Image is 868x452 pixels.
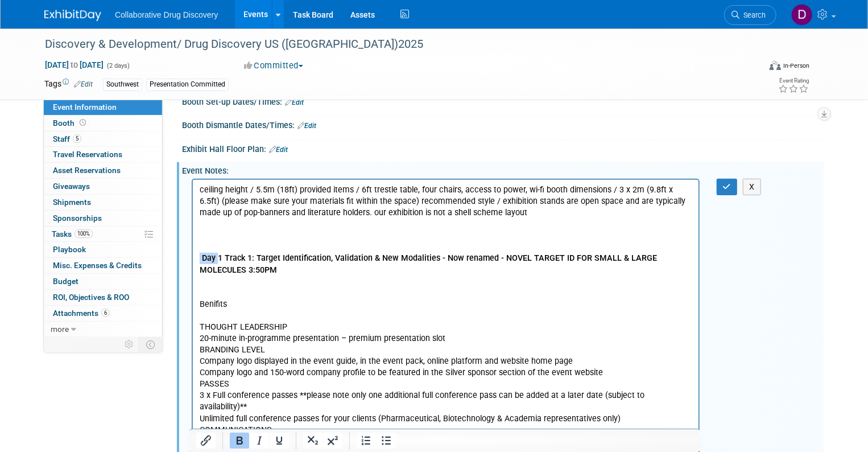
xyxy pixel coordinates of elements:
[53,118,88,128] span: Booth
[303,433,323,449] button: Subscript
[53,198,91,207] span: Shipments
[778,78,809,84] div: Event Rating
[44,290,162,305] a: ROI, Objectives & ROO
[53,213,102,223] span: Sponsorships
[357,433,376,449] button: Numbered list
[377,433,396,449] button: Bullet list
[44,132,162,147] a: Staff5
[44,78,93,91] td: Tags
[103,79,142,91] div: Southwest
[52,229,93,239] span: Tasks
[182,162,824,176] div: Event Notes:
[53,166,121,175] span: Asset Reservations
[53,102,117,112] span: Event Information
[53,150,122,159] span: Travel Reservations
[743,179,761,195] button: X
[106,62,130,69] span: (2 days)
[182,117,824,132] div: Booth Dismantle Dates/Times:
[53,134,81,143] span: Staff
[269,146,288,154] a: Edit
[44,227,162,242] a: Tasks100%
[696,59,809,76] div: Event Format
[44,258,162,273] a: Misc. Expenses & Credits
[182,93,824,108] div: Booth Set-up Dates/Times:
[285,98,304,106] a: Edit
[791,4,813,26] img: Daniel Castro
[44,147,162,162] a: Travel Reservations
[75,229,93,238] span: 100%
[270,433,289,449] button: Underline
[182,141,824,155] div: Exhibit Hall Floor Plan:
[783,61,809,70] div: In-Person
[44,274,162,289] a: Budget
[250,433,269,449] button: Italic
[724,5,776,25] a: Search
[119,337,139,352] td: Personalize Event Tab Strip
[73,134,81,143] span: 5
[146,79,229,91] div: Presentation Committed
[77,118,88,127] span: Booth not reserved yet
[53,277,78,286] span: Budget
[44,60,104,70] span: [DATE] [DATE]
[44,242,162,257] a: Playbook
[44,306,162,321] a: Attachments6
[53,261,142,270] span: Misc. Expenses & Credits
[53,182,90,191] span: Giveaways
[115,10,218,19] span: Collaborative Drug Discovery
[53,245,86,254] span: Playbook
[739,11,766,19] span: Search
[44,100,162,115] a: Event Information
[323,433,342,449] button: Superscript
[69,60,80,69] span: to
[240,60,308,72] button: Committed
[139,337,163,352] td: Toggle Event Tabs
[44,116,162,131] a: Booth
[41,34,744,55] div: Discovery & Development/ Drug Discovery US ([GEOGRAPHIC_DATA])2025
[44,10,101,21] img: ExhibitDay
[51,324,69,334] span: more
[196,433,216,449] button: Insert/edit link
[44,211,162,226] a: Sponsorships
[44,322,162,337] a: more
[44,179,162,194] a: Giveaways
[101,309,110,317] span: 6
[44,163,162,178] a: Asset Reservations
[770,61,781,70] img: Format-Inperson.png
[7,73,464,94] b: Day 1 Track 1: Target Identification, Validation & New Modalities - Now renamed - NOVEL TARGET ID...
[297,122,316,130] a: Edit
[53,293,129,302] span: ROI, Objectives & ROO
[53,309,110,318] span: Attachments
[74,80,93,88] a: Edit
[44,195,162,210] a: Shipments
[230,433,249,449] button: Bold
